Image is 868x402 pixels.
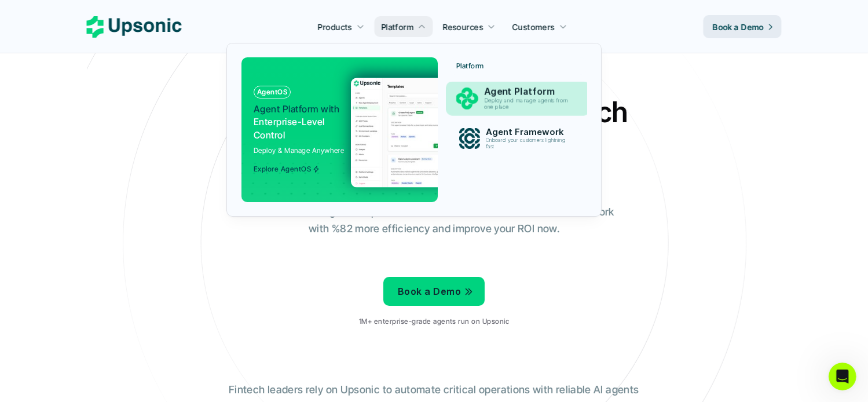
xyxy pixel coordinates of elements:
[318,21,352,33] p: Products
[257,88,287,96] p: AgentOS
[232,93,637,170] h2: Agentic AI Platform for FinTech Operations
[254,103,342,141] p: Enterprise-Level Control
[704,15,782,38] a: Book a Demo
[484,86,574,97] p: Agent Platform
[398,283,461,300] p: Book a Demo
[381,21,413,33] p: Platform
[383,277,485,306] a: Book a Demo
[254,165,320,173] span: Explore AgentOS
[229,382,639,399] p: Fintech leaders rely on Upsonic to automate critical operations with reliable AI agents
[456,62,484,70] p: Platform
[254,145,345,156] p: Deploy & Manage Anywhere
[443,21,484,33] p: Resources
[254,103,339,115] span: Agent Platform with
[485,127,571,137] p: Agent Framework
[241,57,438,202] a: AgentOSAgent Platform withEnterprise-Level ControlDeploy & Manage AnywhereExplore AgentOS
[713,21,764,33] p: Book a Demo
[512,21,555,33] p: Customers
[254,165,311,173] p: Explore AgentOS
[485,137,570,150] p: Onboard your customers lightning fast
[359,317,509,326] p: 1M+ enterprise-grade agents run on Upsonic
[829,363,856,390] iframe: Intercom live chat
[484,97,573,111] p: Deploy and manage agents from one place
[246,204,622,237] p: From onboarding to compliance to settlement to autonomous control. Work with %82 more efficiency ...
[311,16,371,37] a: Products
